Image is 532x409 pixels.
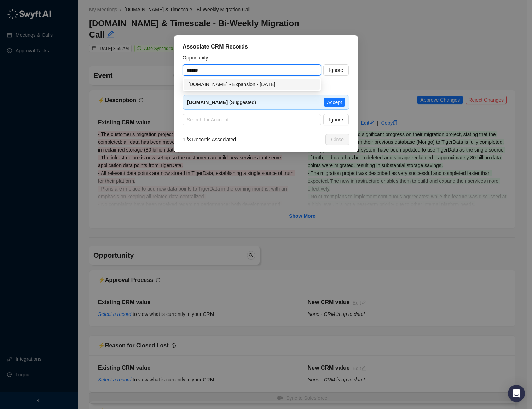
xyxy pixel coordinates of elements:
[183,136,236,143] span: Records Associated
[183,137,191,142] strong: 1 / 3
[187,100,256,105] span: (Suggested)
[329,66,343,74] span: Ignore
[325,134,349,145] button: Close
[327,98,342,106] span: Accept
[184,79,320,90] div: Glooko.com - Expansion - May 19th, 2025
[323,114,349,125] button: Ignore
[188,80,316,88] div: [DOMAIN_NAME] - Expansion - [DATE]
[324,98,345,107] button: Accept
[329,116,343,124] span: Ignore
[187,100,228,105] strong: [DOMAIN_NAME]
[323,64,349,76] button: Ignore
[183,42,349,51] div: Associate CRM Records
[508,385,525,402] div: Open Intercom Messenger
[183,54,213,62] label: Opportunity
